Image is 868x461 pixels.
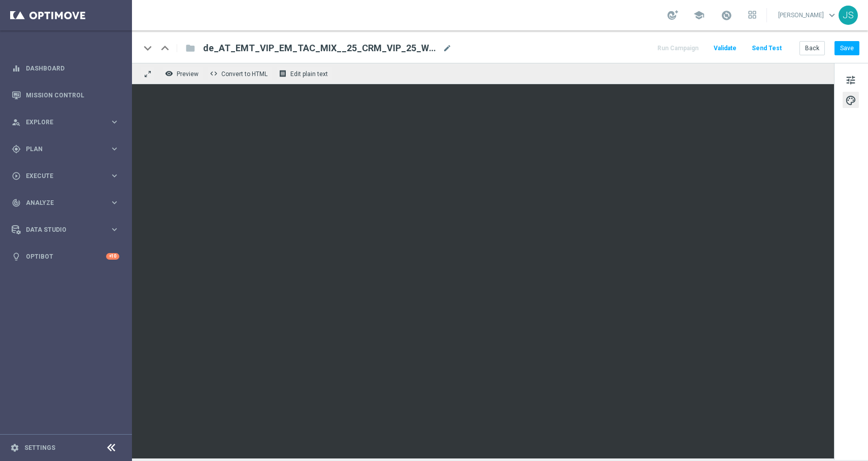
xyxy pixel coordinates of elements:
[11,118,120,126] button: person_search Explore keyboard_arrow_right
[12,225,110,234] div: Data Studio
[279,69,287,78] i: receipt
[290,70,328,78] span: Edit plain text
[276,67,332,80] button: receipt Edit plain text
[11,253,120,261] button: lightbulb Optibot +10
[839,6,858,25] div: JS
[11,64,120,73] button: equalizer Dashboard
[110,198,119,207] i: keyboard_arrow_right
[203,42,439,54] span: de_AT_EMT_VIP_EM_TAC_MIX__25_CRM_VIP_25_W42_VIP_EXCLUSIVE_LB_GAMESBATTLE
[12,55,119,82] div: Dashboard
[221,70,268,78] span: Convert to HTML
[207,67,272,80] button: code Convert to HTML
[12,145,21,154] i: gps_fixed
[110,144,119,154] i: keyboard_arrow_right
[12,64,21,73] i: equalizer
[12,252,21,261] i: lightbulb
[845,94,856,107] span: palette
[845,74,856,87] span: tune
[106,253,119,260] div: +10
[26,173,110,179] span: Execute
[12,198,21,207] i: track_changes
[11,199,120,207] button: track_changes Analyze keyboard_arrow_right
[750,42,783,55] button: Send Test
[26,146,110,152] span: Plan
[110,225,119,234] i: keyboard_arrow_right
[165,69,173,78] i: remove_red_eye
[11,91,120,99] button: Mission Control
[12,198,110,207] div: Analyze
[26,243,106,270] a: Optibot
[10,443,19,452] i: settings
[777,8,839,23] a: [PERSON_NAME]keyboard_arrow_down
[162,67,203,80] button: remove_red_eye Preview
[210,69,218,78] span: code
[714,45,737,52] span: Validate
[12,243,119,270] div: Optibot
[11,226,120,234] button: Data Studio keyboard_arrow_right
[26,200,110,206] span: Analyze
[110,171,119,181] i: keyboard_arrow_right
[110,117,119,127] i: keyboard_arrow_right
[799,41,825,55] button: Back
[843,72,859,88] button: tune
[26,55,119,82] a: Dashboard
[26,119,110,125] span: Explore
[24,445,55,451] a: Settings
[11,145,120,153] button: gps_fixed Plan keyboard_arrow_right
[12,145,110,154] div: Plan
[443,44,452,53] span: mode_edit
[12,171,21,181] i: play_circle_outline
[843,92,859,108] button: palette
[12,171,110,181] div: Execute
[12,118,110,127] div: Explore
[12,82,119,109] div: Mission Control
[11,172,120,180] button: play_circle_outline Execute keyboard_arrow_right
[712,42,738,55] button: Validate
[177,70,198,78] span: Preview
[12,118,21,127] i: person_search
[26,82,119,109] a: Mission Control
[26,227,110,233] span: Data Studio
[834,41,859,55] button: Save
[826,10,838,21] span: keyboard_arrow_down
[693,10,705,21] span: school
